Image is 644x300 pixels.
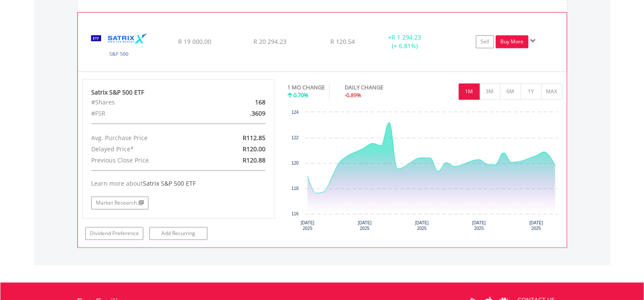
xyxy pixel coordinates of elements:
[91,88,266,97] div: Satrix S&P 500 ETF
[291,110,299,115] text: 124
[358,220,372,231] text: [DATE] 2025
[291,186,299,191] text: 118
[345,91,361,99] span: -0.89%
[85,97,210,108] div: #Shares
[143,179,196,187] span: Satrix S&P 500 ETF
[91,179,266,188] div: Learn more about
[459,83,480,100] button: 1M
[253,37,286,46] span: R 20 294.23
[301,220,314,231] text: [DATE] 2025
[85,155,210,166] div: Previous Close Price
[287,108,562,237] svg: Interactive chart
[149,227,207,240] a: Add Recurring
[243,145,265,153] span: R120.00
[391,33,421,41] span: R 1 294.23
[243,134,265,142] span: R112.85
[472,220,486,231] text: [DATE] 2025
[541,83,562,100] button: MAX
[85,132,210,144] div: Avg. Purchase Price
[479,83,500,100] button: 3M
[291,135,299,140] text: 122
[500,83,521,100] button: 6M
[291,161,299,165] text: 120
[293,91,308,99] span: 0.70%
[82,23,156,69] img: EQU.ZA.STX500.png
[529,220,543,231] text: [DATE] 2025
[85,227,143,240] a: Dividend Preference
[330,37,355,46] span: R 120.54
[415,220,429,231] text: [DATE] 2025
[210,97,272,108] div: 168
[91,196,148,209] a: Market Research
[476,35,494,48] a: Sell
[85,144,210,155] div: Delayed Price*
[291,211,299,216] text: 116
[210,108,272,119] div: .3609
[243,156,265,164] span: R120.88
[345,83,413,92] div: DAILY CHANGE
[521,83,542,100] button: 1Y
[85,108,210,119] div: #FSR
[287,83,325,92] div: 1 MO CHANGE
[287,108,562,237] div: Chart. Highcharts interactive chart.
[496,35,528,48] a: Buy More
[372,33,437,50] div: + (+ 6.81%)
[178,37,211,46] span: R 19 000.00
